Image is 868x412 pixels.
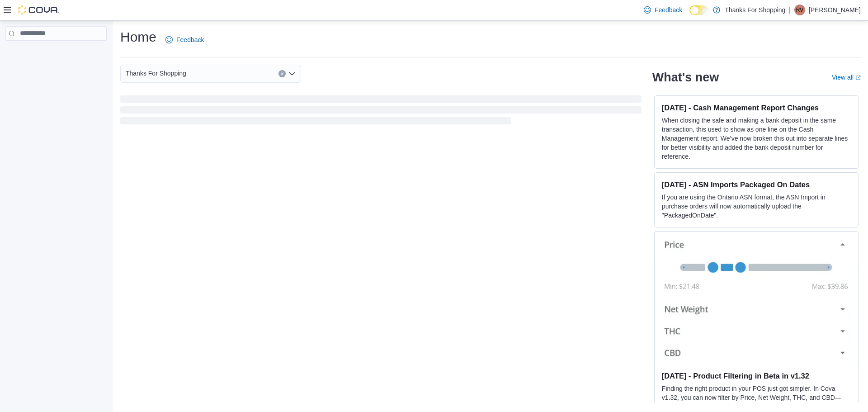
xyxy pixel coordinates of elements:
p: If you are using the Ontario ASN format, the ASN Import in purchase orders will now automatically... [662,193,851,220]
p: [PERSON_NAME] [809,5,861,15]
button: Open list of options [288,70,296,77]
p: Thanks For Shopping [725,5,785,15]
span: Feedback [176,35,204,44]
h1: Home [120,28,156,46]
h3: [DATE] - ASN Imports Packaged On Dates [662,180,851,189]
svg: External link [855,75,861,81]
img: Cova [18,5,59,14]
input: Dark Mode [689,5,708,15]
h2: What's new [652,70,719,85]
a: Feedback [162,31,208,49]
a: View allExternal link [832,74,861,81]
span: Thanks For Shopping [126,68,186,79]
p: | [789,5,791,15]
div: R Vidler [794,5,805,15]
p: When closing the safe and making a bank deposit in the same transaction, this used to show as one... [662,116,851,161]
span: Feedback [655,5,682,14]
nav: Complex example [5,43,107,64]
h3: [DATE] - Cash Management Report Changes [662,103,851,112]
button: Clear input [278,70,286,77]
h3: [DATE] - Product Filtering in Beta in v1.32 [662,371,851,380]
a: Feedback [640,1,686,19]
span: Loading [120,97,642,126]
span: RV [796,5,803,15]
